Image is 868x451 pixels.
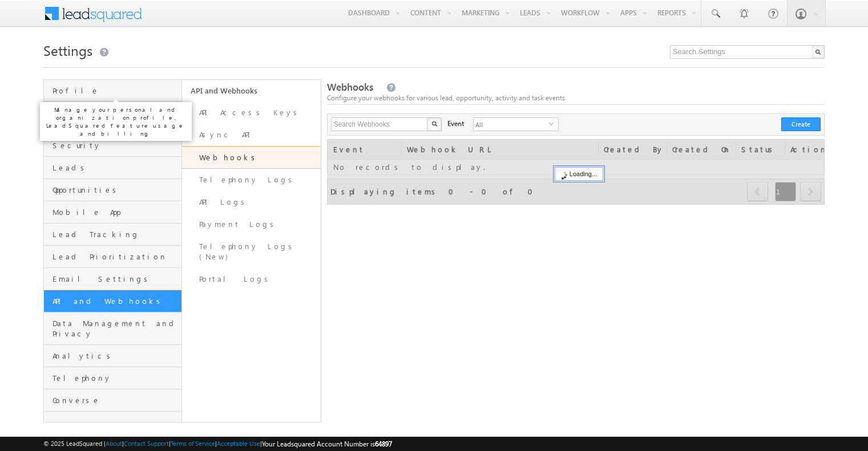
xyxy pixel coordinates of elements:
a: API and Webhooks [44,290,181,312]
span: Settings [43,41,92,59]
button: Create [781,117,821,131]
div: Loading... [555,167,603,181]
span: 64897 [375,440,392,448]
a: Security [44,135,181,157]
span: Lead Prioritization [53,251,179,262]
a: Terms of Service [171,440,215,447]
a: About [106,440,122,447]
span: Profile [53,86,179,96]
span: Security [53,140,179,151]
a: API Access Keys [182,101,320,124]
a: Data Management and Privacy [44,312,181,345]
p: Manage your personal and organization profile, LeadSquared feature usage and billing [45,105,187,137]
a: Email Settings [44,268,181,290]
input: Search Settings [670,45,825,59]
a: Mobile App [44,201,181,224]
a: Telephony Logs (New) [182,235,320,268]
span: Leads [53,162,179,173]
span: Your Leadsquared Account Number is [262,440,392,448]
span: Telephony [53,373,179,383]
a: Leads [44,157,181,179]
div: Configure your webhooks for various lead, opportunity, activity and task events [327,93,825,103]
a: Analytics [44,345,181,367]
span: Webhooks [327,80,373,94]
span: Mobile App [53,207,179,217]
a: Opportunities [44,179,181,201]
a: Async API [182,124,320,146]
span: All [474,118,549,131]
a: Converse [44,389,181,412]
span: Data Management and Privacy [53,318,179,339]
span: API and Webhooks [53,296,179,306]
a: Webhooks [182,146,320,169]
span: © 2025 LeadSquared | | | | | [43,438,392,449]
span: Analytics [53,351,179,361]
a: Telephony [44,367,181,389]
a: API Logs [182,191,320,213]
span: Email Settings [53,274,179,284]
span: Lead Tracking [53,229,179,239]
span: Opportunities [53,185,179,195]
a: Telephony Logs [182,169,320,191]
img: Search [431,121,437,127]
a: Profile [44,80,181,102]
a: Portal Logs [182,268,320,290]
span: select [549,121,558,126]
a: API and Webhooks [182,80,320,101]
a: Acceptable Use [217,440,260,447]
span: Event [447,119,464,129]
span: Converse [53,395,179,405]
a: Lead Tracking [44,224,181,246]
a: Contact Support [124,440,169,447]
a: Payment Logs [182,213,320,235]
a: Lead Prioritization [44,246,181,268]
